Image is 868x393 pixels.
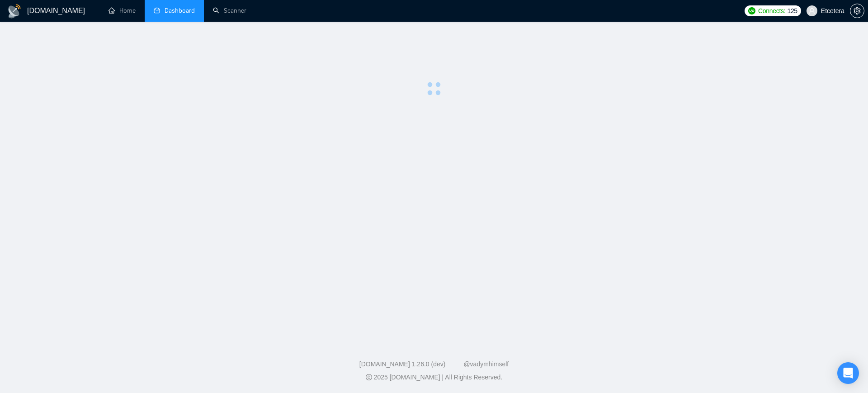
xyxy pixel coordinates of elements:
span: dashboard [154,7,160,14]
span: copyright [366,374,372,380]
span: setting [850,7,864,14]
span: user [809,8,815,14]
a: homeHome [108,7,136,14]
div: Open Intercom Messenger [837,362,859,384]
a: [DOMAIN_NAME] 1.26.0 (dev) [359,360,446,368]
span: Dashboard [165,7,195,14]
div: 2025 [DOMAIN_NAME] | All Rights Reserved. [7,373,861,382]
button: setting [850,4,864,18]
span: Connects: [758,6,785,16]
span: 125 [787,6,797,16]
img: upwork-logo.png [748,7,755,14]
img: logo [7,4,22,19]
a: setting [850,7,864,14]
a: searchScanner [213,7,246,14]
a: @vadymhimself [463,360,509,368]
